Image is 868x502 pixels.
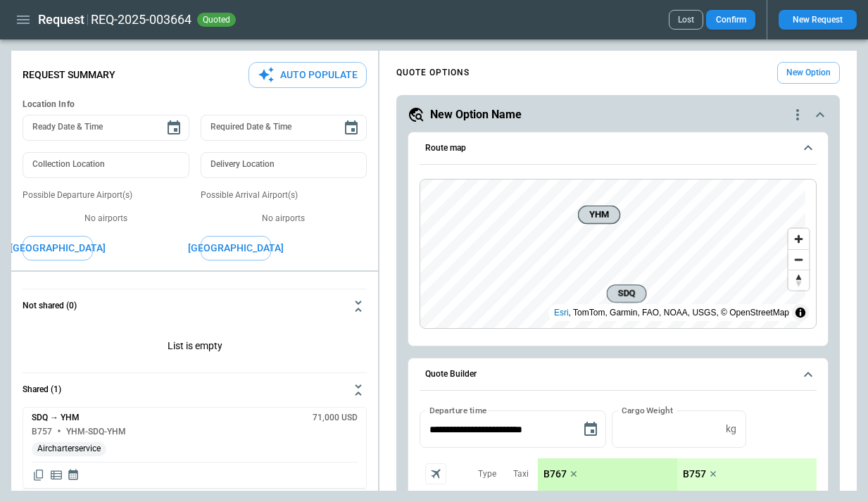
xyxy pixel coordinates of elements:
span: quoted [200,15,233,25]
summary: Toggle attribution [792,304,809,321]
span: SDQ [613,287,641,301]
h6: Not shared (0) [23,301,77,310]
p: No airports [23,213,189,225]
button: Choose date [160,114,188,142]
label: Cargo Weight [622,404,673,416]
div: quote-option-actions [789,106,806,123]
button: Not shared (0) [23,289,367,323]
button: Reset bearing to north [788,270,809,290]
button: [GEOGRAPHIC_DATA] [201,236,271,261]
p: List is empty [23,323,367,372]
span: Aircraft selection [425,463,446,484]
button: [GEOGRAPHIC_DATA] [23,236,93,261]
label: Departure time [429,404,487,416]
p: B767 [543,468,567,480]
button: Choose date [337,114,365,142]
button: Route map [420,132,817,165]
h5: New Option Name [430,107,522,123]
p: kg [726,423,736,435]
h6: SDQ → YHM [32,413,80,422]
h6: Shared (1) [23,385,61,394]
span: YHM [584,208,614,222]
button: Zoom out [788,249,809,270]
h6: 71,000 USD [313,413,358,422]
div: Not shared (0) [23,407,367,489]
button: Auto Populate [249,62,367,88]
canvas: Map [420,180,805,329]
h4: QUOTE OPTIONS [396,70,470,76]
p: Possible Departure Airport(s) [23,189,189,201]
div: Not shared (0) [23,323,367,372]
p: No airports [201,213,367,225]
span: Copy quote content [32,468,46,482]
div: , TomTom, Garmin, FAO, NOAA, USGS, © OpenStreetMap [554,306,789,320]
h6: Location Info [23,99,367,110]
p: B757 [683,468,706,480]
button: New Option Namequote-option-actions [408,106,829,123]
h1: Request [38,11,84,28]
h6: B757 [32,427,52,437]
button: Confirm [706,10,755,30]
h6: YHM-SDQ-YHM [66,427,126,437]
button: Choose date, selected date is Sep 2, 2025 [577,415,605,444]
a: Esri [554,308,569,318]
button: New Option [777,62,840,84]
button: Quote Builder [420,358,817,391]
span: Aircharterservice [32,444,106,454]
button: Zoom in [788,229,809,249]
p: Request Summary [23,69,115,81]
span: Display detailed quote content [49,468,63,482]
button: Shared (1) [23,373,367,407]
h6: Route map [425,144,466,153]
h2: REQ-2025-003664 [91,11,191,28]
span: Display quote schedule [67,468,80,482]
p: Taxi [513,468,529,480]
h6: Quote Builder [425,370,477,379]
div: Route map [420,179,817,330]
button: Lost [669,10,703,30]
button: New Request [779,10,857,30]
p: Type [478,468,496,480]
p: Possible Arrival Airport(s) [201,189,367,201]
